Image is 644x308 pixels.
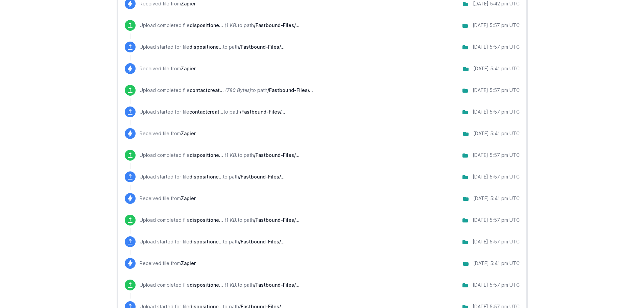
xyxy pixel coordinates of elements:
div: [DATE] 5:41 pm UTC [473,260,520,267]
div: [DATE] 5:57 pm UTC [473,44,520,50]
i: (1 KB) [224,152,238,158]
div: [DATE] 5:57 pm UTC [473,87,520,94]
div: [DATE] 5:57 pm UTC [473,22,520,29]
span: /Fastbound-Files/Fastbound-Files [254,217,300,223]
span: Zapier [181,1,196,6]
i: (1 KB) [224,217,238,223]
span: /Fastbound-Files/Fastbound-Files [254,282,300,288]
i: (780 Bytes) [225,87,251,93]
p: Upload completed file to path [140,152,300,159]
p: Received file from [140,130,196,137]
p: Upload completed file to path [140,217,300,223]
span: dispositionedited20250903T1341010400364ff39790.json [190,217,223,223]
span: /Fastbound-Files/Fastbound-Files [239,239,285,244]
span: /Fastbound-Files/Fastbound-Files [267,87,313,93]
span: dispositionedited20250903T1341090400fdd168d5ff.json [189,174,223,180]
span: Zapier [181,66,196,71]
span: /Fastbound-Files/Fastbound-Files [240,109,285,115]
p: Upload completed file to path [140,282,300,288]
iframe: Drift Widget Chat Controller [610,274,636,300]
p: Received file from [140,65,196,72]
span: /Fastbound-Files/Fastbound-Files [254,152,300,158]
span: /Fastbound-Files/Fastbound-Files [239,174,285,180]
p: Upload started for file to path [140,173,285,180]
span: dispositionedited20250903T1341090400fdd168d5ff.json [190,152,223,158]
div: [DATE] 5:41 pm UTC [473,195,520,202]
span: dispositionedited20250903T1338130400196e201e28.json [190,282,223,288]
span: Zapier [181,195,196,201]
p: Upload started for file to path [140,109,285,115]
span: dispositionedited20250903T1341010400364ff39790.json [189,239,223,244]
p: Upload started for file to path [140,44,285,50]
p: Received file from [140,195,196,202]
i: (1 KB) [224,22,238,28]
span: dispositionedited20250903T1341430400aeb991a106.json [190,22,223,28]
div: [DATE] 5:57 pm UTC [473,109,520,115]
div: [DATE] 5:42 pm UTC [473,0,520,7]
span: /Fastbound-Files/Fastbound-Files [254,22,300,28]
p: Received file from [140,260,196,267]
div: [DATE] 5:57 pm UTC [473,238,520,245]
div: [DATE] 5:41 pm UTC [473,65,520,72]
i: (1 KB) [224,282,238,288]
p: Received file from [140,0,196,7]
div: [DATE] 5:57 pm UTC [473,152,520,159]
span: contactcreated20250903T1341110400412b7ca749.json [190,87,224,93]
span: dispositionedited20250903T1341430400aeb991a106.json [189,44,223,50]
div: [DATE] 5:57 pm UTC [473,282,520,288]
span: Zapier [181,131,196,136]
div: [DATE] 5:57 pm UTC [473,217,520,223]
p: Upload started for file to path [140,238,285,245]
p: Upload completed file to path [140,87,313,94]
div: [DATE] 5:41 pm UTC [473,130,520,137]
div: [DATE] 5:57 pm UTC [473,173,520,180]
span: contactcreated20250903T1341110400412b7ca749.json [189,109,223,115]
span: /Fastbound-Files/Fastbound-Files [239,44,285,50]
p: Upload completed file to path [140,22,300,29]
span: Zapier [181,260,196,266]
